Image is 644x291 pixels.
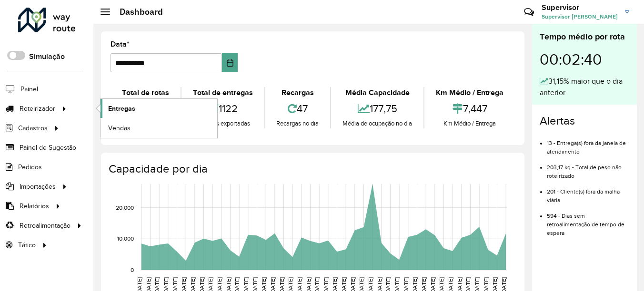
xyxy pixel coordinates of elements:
[540,30,629,43] div: Tempo médio por rota
[268,98,328,119] div: 47
[108,123,131,133] span: Vendas
[540,76,629,98] div: 31,15% maior que o dia anterior
[333,119,421,128] div: Média de ocupação no dia
[113,87,178,98] div: Total de rotas
[131,267,134,273] text: 0
[542,3,618,12] h3: Supervisor
[117,235,134,242] text: 10,000
[18,240,36,250] span: Tático
[184,87,262,98] div: Total de entregas
[268,87,328,98] div: Recargas
[29,51,65,62] label: Simulação
[20,104,55,114] span: Roteirizador
[111,39,130,50] label: Data
[333,98,421,119] div: 177,75
[333,87,421,98] div: Média Capacidade
[542,12,618,21] span: Supervisor [PERSON_NAME]
[540,114,629,128] h4: Alertas
[18,162,42,172] span: Pedidos
[547,204,629,237] li: 594 - Dias sem retroalimentação de tempo de espera
[427,98,513,119] div: 7,447
[547,132,629,156] li: 13 - Entrega(s) fora da janela de atendimento
[268,119,328,128] div: Recargas no dia
[547,156,629,180] li: 203,17 kg - Total de peso não roteirizado
[18,123,48,133] span: Cadastros
[427,87,513,98] div: Km Médio / Entrega
[20,84,38,94] span: Painel
[184,119,262,128] div: Entregas exportadas
[222,53,238,72] button: Choose Date
[101,99,217,118] a: Entregas
[20,182,56,192] span: Importações
[101,118,217,137] a: Vendas
[116,204,134,211] text: 20,000
[20,201,49,211] span: Relatórios
[540,43,629,76] div: 00:02:40
[109,162,515,176] h4: Capacidade por dia
[427,119,513,128] div: Km Médio / Entrega
[519,2,539,22] a: Contato Rápido
[184,98,262,119] div: 1122
[20,143,76,153] span: Painel de Sugestão
[547,180,629,204] li: 201 - Cliente(s) fora da malha viária
[20,221,70,231] span: Retroalimentação
[110,7,163,17] h2: Dashboard
[108,104,135,114] span: Entregas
